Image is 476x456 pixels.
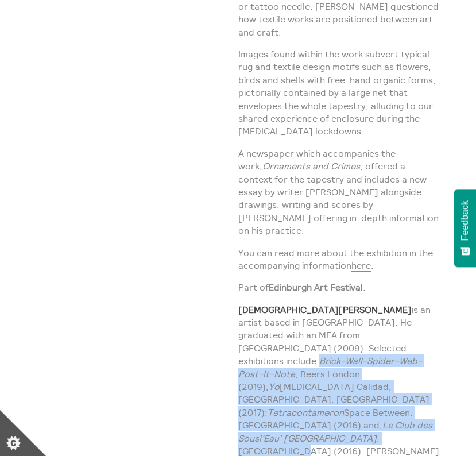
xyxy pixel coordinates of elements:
[269,381,280,392] em: Yo
[238,355,422,379] em: Brick-Wall-Spider-Web-Post-It-Note
[238,281,440,293] p: Part of .
[238,419,432,443] em: Le Club des Sous
[269,281,363,293] a: Edinburgh Art Festival
[351,260,371,272] a: here
[454,189,476,267] button: Feedback - Show survey
[262,160,360,172] em: Ornaments and Crimes
[238,48,440,138] p: Images found within the work subvert typical rug and textile design motifs such as flowers, birds...
[460,200,470,241] span: Feedback
[238,304,412,315] strong: [DEMOGRAPHIC_DATA][PERSON_NAME]
[279,432,377,444] em: ’ [GEOGRAPHIC_DATA]
[259,432,279,444] em: l’Eau
[268,407,344,418] em: Tetracontameron
[238,147,440,237] p: A newspaper which accompanies the work, , offered a context for the tapestry and includes a new e...
[238,246,440,272] p: You can read more about the exhibition in the accompanying information .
